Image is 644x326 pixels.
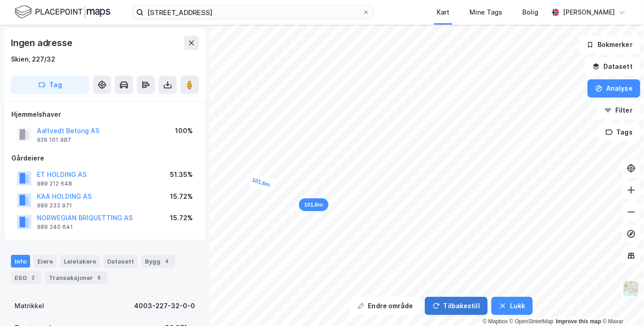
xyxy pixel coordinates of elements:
a: Improve this map [556,318,601,325]
button: Tags [598,123,640,141]
div: [PERSON_NAME] [563,7,615,18]
iframe: Chat Widget [598,282,644,326]
div: Kart [437,7,449,18]
div: 51.35% [170,169,193,180]
button: Endre område [350,297,421,315]
img: logo.f888ab2527a4732fd821a326f86c7f29.svg [15,4,110,20]
div: 15.72% [170,191,193,202]
button: Filter [597,101,640,119]
button: Datasett [585,57,640,76]
div: Datasett [103,255,138,268]
div: Transaksjoner [45,271,108,284]
button: Tag [11,76,89,94]
div: 8 [95,273,104,282]
div: Ingen adresse [11,36,74,50]
div: 989 240 641 [37,223,73,231]
div: 929 101 987 [37,136,71,144]
div: Matrikkel [15,300,44,311]
button: Tilbakestill [425,297,488,315]
div: Bolig [522,7,538,18]
button: Lukk [491,297,533,315]
div: 15.72% [170,212,193,223]
div: 2 [29,273,38,282]
div: Map marker [299,198,329,211]
div: 100% [175,125,193,136]
div: Mine Tags [469,7,502,18]
input: Søk på adresse, matrikkel, gårdeiere, leietakere eller personer [144,5,362,19]
a: OpenStreetMap [510,318,554,325]
div: ESG [11,271,41,284]
div: Skien, 227/32 [11,54,55,65]
button: Analyse [587,79,640,98]
a: Mapbox [483,318,508,325]
div: Info [11,255,30,268]
div: Gårdeiere [11,153,198,164]
div: 989 233 971 [37,202,72,209]
div: Bygg [141,255,175,268]
button: Bokmerker [579,36,640,54]
div: Eiere [34,255,57,268]
div: 4003-227-32-0-0 [134,300,195,311]
div: Leietakere [60,255,100,268]
div: Map marker [245,172,277,193]
div: Hjemmelshaver [11,109,198,120]
div: 4 [162,257,171,266]
img: Z [623,280,640,297]
div: 989 212 648 [37,180,72,187]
